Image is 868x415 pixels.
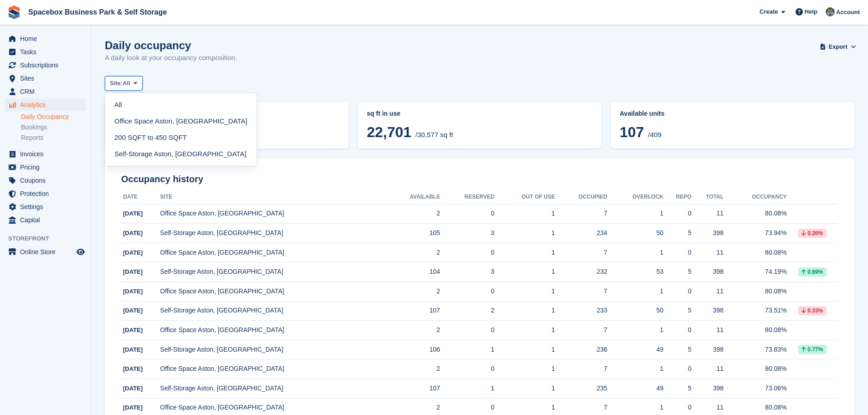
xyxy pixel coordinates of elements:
[123,346,143,353] span: [DATE]
[607,228,663,238] div: 50
[724,204,787,224] td: 80.08%
[663,403,692,412] div: 0
[20,59,75,72] span: Subscriptions
[724,190,787,205] th: Occupancy
[620,109,845,118] abbr: Current percentage of units occupied or overlocked
[440,282,494,302] td: 0
[440,321,494,340] td: 0
[494,321,555,340] td: 1
[160,224,385,243] td: Self-Storage Aston, [GEOGRAPHIC_DATA]
[663,325,692,335] div: 0
[385,321,440,340] td: 2
[21,123,86,132] a: Bookings
[160,190,385,205] th: Site
[385,243,440,262] td: 2
[607,384,663,393] div: 49
[663,384,692,393] div: 5
[607,267,663,277] div: 53
[692,340,724,359] td: 398
[123,79,130,88] span: All
[160,282,385,302] td: Office Space Aston, [GEOGRAPHIC_DATA]
[160,359,385,379] td: Office Space Aston, [GEOGRAPHIC_DATA]
[607,345,663,354] div: 49
[20,148,75,160] span: Invoices
[20,161,75,174] span: Pricing
[5,46,86,58] a: menu
[692,204,724,224] td: 11
[555,364,607,374] div: 7
[385,190,440,205] th: Available
[494,204,555,224] td: 1
[105,39,237,51] h1: Daily occupancy
[5,59,86,72] a: menu
[692,243,724,262] td: 11
[829,42,847,51] span: Export
[75,246,86,257] a: Preview store
[367,110,401,117] span: sq ft in use
[5,32,86,45] a: menu
[5,200,86,213] a: menu
[160,262,385,282] td: Self-Storage Aston, [GEOGRAPHIC_DATA]
[724,340,787,359] td: 73.83%
[20,246,75,258] span: Online Store
[20,85,75,98] span: CRM
[724,321,787,340] td: 80.08%
[692,224,724,243] td: 398
[123,307,143,314] span: [DATE]
[724,224,787,243] td: 73.94%
[20,98,75,111] span: Analytics
[5,214,86,226] a: menu
[440,190,494,205] th: Reserved
[440,243,494,262] td: 0
[555,228,607,238] div: 234
[555,209,607,218] div: 7
[20,72,75,85] span: Sites
[620,124,644,140] span: 107
[663,209,692,218] div: 0
[607,325,663,335] div: 1
[440,262,494,282] td: 3
[692,321,724,340] td: 11
[440,340,494,359] td: 1
[367,109,592,118] abbr: Current breakdown of %{unit} occupied
[692,359,724,379] td: 11
[440,204,494,224] td: 0
[724,301,787,321] td: 73.51%
[20,174,75,187] span: Coupons
[160,301,385,321] td: Self-Storage Aston, [GEOGRAPHIC_DATA]
[440,224,494,243] td: 3
[20,214,75,226] span: Capital
[5,187,86,200] a: menu
[555,190,607,205] th: Occupied
[692,282,724,302] td: 11
[5,148,86,160] a: menu
[836,8,860,17] span: Account
[663,287,692,296] div: 0
[607,209,663,218] div: 1
[105,53,237,63] p: A daily look at your occupancy composition.
[620,110,664,117] span: Available units
[160,243,385,262] td: Office Space Aston, [GEOGRAPHIC_DATA]
[416,131,453,138] span: /30,577 sq ft
[607,287,663,296] div: 1
[105,76,143,91] button: Site: All
[110,79,123,88] span: Site:
[494,262,555,282] td: 1
[555,248,607,257] div: 7
[555,325,607,335] div: 7
[385,301,440,321] td: 107
[385,224,440,243] td: 105
[160,379,385,399] td: Self-Storage Aston, [GEOGRAPHIC_DATA]
[607,306,663,315] div: 50
[724,282,787,302] td: 80.08%
[109,129,253,146] a: 200 SQFT to 450 SQFT
[494,190,555,205] th: Out of Use
[822,39,854,54] button: Export
[385,282,440,302] td: 2
[109,146,253,162] a: Self-Storage Aston, [GEOGRAPHIC_DATA]
[692,379,724,399] td: 398
[109,97,253,113] a: All
[367,124,411,140] span: 22,701
[109,113,253,129] a: Office Space Aston, [GEOGRAPHIC_DATA]
[692,190,724,205] th: Total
